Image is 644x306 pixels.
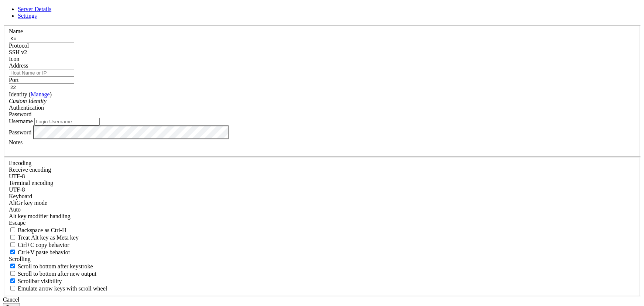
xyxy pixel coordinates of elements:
[10,264,15,268] input: Scroll to bottom after keystroke
[9,111,31,117] span: Password
[9,220,635,226] div: Escape
[18,227,66,233] span: Backspace as Ctrl-H
[9,111,635,118] div: Password
[9,200,47,206] label: Set the expected encoding for data received from the host. If the encodings do not match, visual ...
[9,28,23,34] label: Name
[9,193,32,199] label: Keyboard
[9,206,21,213] span: Auto
[9,91,52,97] label: Identity
[9,271,96,277] label: Scroll to bottom after new output.
[9,186,635,193] div: UTF-8
[29,91,52,97] span: ( )
[9,49,635,56] div: SSH v2
[31,91,50,97] a: Manage
[10,235,15,240] input: Treat Alt key as Meta key
[9,180,53,186] label: The default terminal encoding. ISO-2022 enables character map translations (like graphics maps). ...
[9,139,23,145] label: Notes
[9,56,19,62] label: Icon
[18,271,96,277] span: Scroll to bottom after new output
[9,213,71,219] label: Controls how the Alt key is handled. Escape: Send an ESC prefix. 8-Bit: Add 128 to the typed char...
[9,263,93,269] label: Whether to scroll to the bottom on any keystroke.
[9,118,33,124] label: Username
[18,13,37,19] a: Settings
[9,256,31,262] label: Scrolling
[18,263,93,269] span: Scroll to bottom after keystroke
[9,69,74,77] input: Host Name or IP
[3,296,641,303] div: Cancel
[9,62,28,69] label: Address
[18,278,62,284] span: Scrollbar visibility
[9,98,47,104] i: Custom Identity
[9,104,44,111] label: Authentication
[18,249,70,255] span: Ctrl+V paste behavior
[10,250,15,254] input: Ctrl+V paste behavior
[9,173,25,179] span: UTF-8
[18,242,69,248] span: Ctrl+C copy behavior
[10,242,15,247] input: Ctrl+C copy behavior
[9,83,74,91] input: Port Number
[10,227,15,232] input: Backspace as Ctrl-H
[10,278,15,283] input: Scrollbar visibility
[9,77,19,83] label: Port
[9,49,27,55] span: SSH v2
[10,271,15,276] input: Scroll to bottom after new output
[18,285,107,292] span: Emulate arrow keys with scroll wheel
[9,129,31,135] label: Password
[9,98,635,104] div: Custom Identity
[9,220,25,226] span: Escape
[18,6,51,12] a: Server Details
[9,166,51,173] label: Set the expected encoding for data received from the host. If the encodings do not match, visual ...
[9,285,107,292] label: When using the alternative screen buffer, and DECCKM (Application Cursor Keys) is active, mouse w...
[9,186,25,193] span: UTF-8
[9,278,62,284] label: The vertical scrollbar mode.
[18,234,79,241] span: Treat Alt key as Meta key
[9,227,66,233] label: If true, the backspace should send BS ('\x08', aka ^H). Otherwise the backspace key should send '...
[9,249,70,255] label: Ctrl+V pastes if true, sends ^V to host if false. Ctrl+Shift+V sends ^V to host if true, pastes i...
[9,160,31,166] label: Encoding
[9,42,29,49] label: Protocol
[34,118,100,126] input: Login Username
[9,234,79,241] label: Whether the Alt key acts as a Meta key or as a distinct Alt key.
[10,286,15,290] input: Emulate arrow keys with scroll wheel
[9,242,69,248] label: Ctrl-C copies if true, send ^C to host if false. Ctrl-Shift-C sends ^C to host if true, copies if...
[9,35,74,42] input: Server Name
[9,173,635,180] div: UTF-8
[9,206,635,213] div: Auto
